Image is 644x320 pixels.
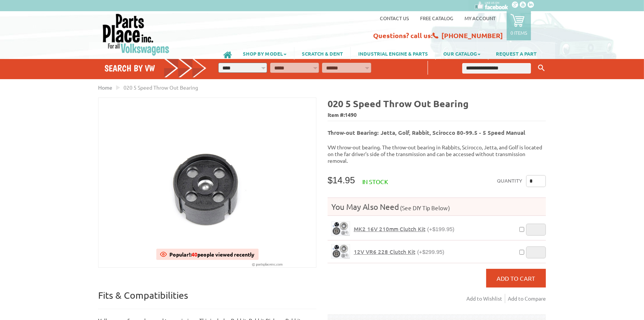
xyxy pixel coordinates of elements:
a: 12V VR6 228 Clutch Kit [331,244,350,259]
label: Quantity [497,175,522,187]
p: VW throw-out bearing. The throw-out bearing in Rabbits, Scirocco, Jetta, and Golf is located on t... [328,144,546,164]
a: Add to Compare [508,294,546,303]
a: SCRATCH & DENT [294,47,350,60]
a: MK2 16V 210mm Clutch Kit [331,221,350,236]
span: (See DIY Tip Below) [399,204,450,211]
a: Free Catalog [420,15,453,21]
span: In stock [362,178,388,185]
a: 12V VR6 228 Clutch Kit(+$299.95) [354,248,444,255]
img: Parts Place Inc! [102,13,170,56]
img: MK2 16V 210mm Clutch Kit [332,222,350,236]
h4: Search by VW [104,63,207,74]
a: My Account [465,15,495,21]
span: 1490 [345,111,357,118]
p: 0 items [510,29,527,36]
button: Keyword Search [536,62,547,74]
span: (+$299.95) [417,249,444,255]
span: Item #: [328,110,546,121]
p: Fits & Compatibilities [98,289,316,309]
a: INDUSTRIAL ENGINE & PARTS [351,47,435,60]
a: 0 items [507,11,531,40]
span: MK2 16V 210mm Clutch Kit [354,225,425,233]
b: Throw-out Bearing: Jetta, Golf, Rabbit, Scirocco 80-99.5 - 5 Speed Manual [328,129,525,136]
a: MK2 16V 210mm Clutch Kit(+$199.95) [354,226,454,233]
span: 12V VR6 228 Clutch Kit [354,248,415,255]
span: $14.95 [328,175,355,185]
a: Contact us [380,15,409,21]
a: OUR CATALOG [436,47,488,60]
span: Add to Cart [497,274,535,282]
h4: You May Also Need [328,202,546,212]
span: 020 5 Speed Throw Out Bearing [124,84,198,91]
button: Add to Cart [486,269,546,288]
a: Add to Wishlist [466,294,505,303]
a: Home [98,84,112,91]
b: 020 5 Speed Throw Out Bearing [328,97,469,109]
img: 12V VR6 228 Clutch Kit [332,245,350,258]
a: REQUEST A PART [488,47,544,60]
span: (+$199.95) [427,226,454,232]
a: SHOP BY MODEL [235,47,294,60]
